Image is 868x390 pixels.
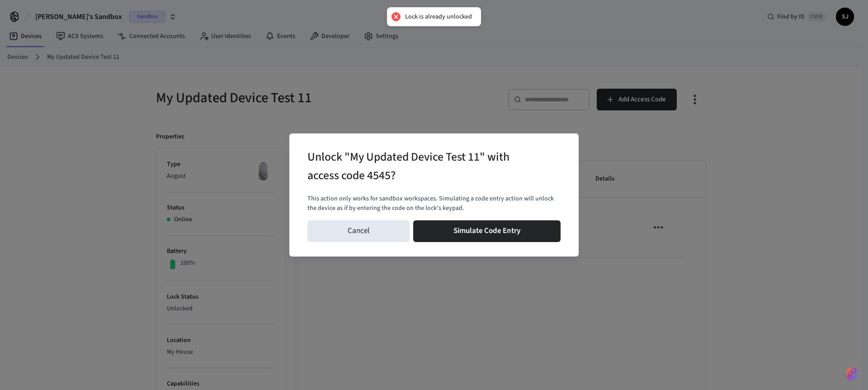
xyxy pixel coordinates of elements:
[846,366,857,381] img: SeamLogoGradient.69752ec5.svg
[405,13,472,21] div: Lock is already unlocked
[307,220,410,242] button: Cancel
[413,220,561,242] button: Simulate Code Entry
[307,144,535,190] h2: Unlock "My Updated Device Test 11" with access code 4545?
[307,194,561,213] p: This action only works for sandbox workspaces. Simulating a code entry action will unlock the dev...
